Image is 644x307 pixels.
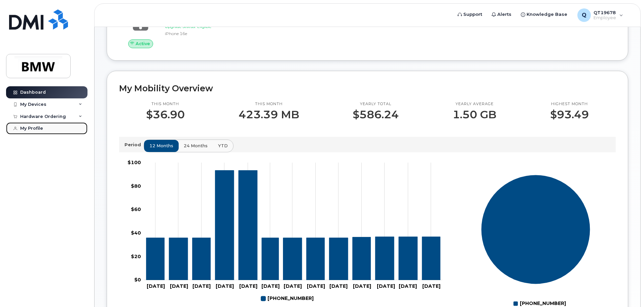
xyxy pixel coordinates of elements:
iframe: Messenger Launcher [615,278,639,302]
tspan: [DATE] [192,283,211,289]
tspan: $80 [131,183,141,189]
p: 1.50 GB [453,109,496,121]
p: Yearly average [453,101,496,107]
a: Knowledge Base [516,8,572,21]
g: Legend [261,293,314,304]
tspan: [DATE] [170,283,188,289]
span: Eligible [197,24,211,29]
tspan: [DATE] [216,283,234,289]
p: This month [146,101,185,107]
p: Yearly total [353,101,399,107]
p: Period [124,142,144,148]
span: YTD [218,143,228,149]
span: Knowledge Base [527,11,567,18]
span: QT19678 [594,10,616,15]
tspan: [DATE] [329,283,348,289]
tspan: $40 [131,230,141,236]
p: Highest month [550,101,589,107]
span: 24 months [184,143,208,149]
tspan: [DATE] [422,283,440,289]
g: Chart [128,159,442,304]
a: Alerts [487,8,516,21]
span: Upgrade Status: [165,24,196,29]
tspan: [DATE] [284,283,302,289]
p: $93.49 [550,109,589,121]
tspan: [DATE] [353,283,371,289]
a: Support [453,8,487,21]
tspan: [DATE] [307,283,325,289]
p: 423.39 MB [239,109,299,121]
g: Series [481,175,591,284]
div: QT19678 [573,8,628,22]
p: $36.90 [146,109,185,121]
g: 864-525-6811 [261,293,314,304]
span: Support [463,11,482,18]
span: Alerts [497,11,511,18]
h2: My Mobility Overview [119,83,616,93]
span: Employee [594,15,616,21]
tspan: $60 [131,207,141,213]
tspan: $20 [131,253,141,259]
p: $586.24 [353,109,399,121]
tspan: $100 [128,159,141,165]
span: Active [136,40,150,47]
tspan: [DATE] [239,283,257,289]
div: iPhone 16e [165,31,235,36]
tspan: [DATE] [261,283,280,289]
tspan: $0 [134,277,141,283]
tspan: [DATE] [377,283,395,289]
tspan: [DATE] [147,283,165,289]
tspan: [DATE] [399,283,417,289]
span: Q [582,11,586,19]
p: This month [239,101,299,107]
